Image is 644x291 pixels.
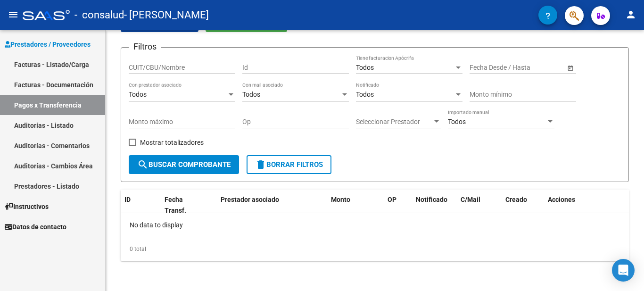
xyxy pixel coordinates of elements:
[8,9,19,20] mat-icon: menu
[416,196,447,203] span: Notificado
[121,213,629,237] div: No data to display
[137,159,149,170] mat-icon: search
[5,222,66,232] span: Datos de contacto
[612,259,635,282] div: Open Intercom Messenger
[124,5,209,25] span: - [PERSON_NAME]
[331,196,350,203] span: Monto
[502,190,544,221] datatable-header-cell: Creado
[5,39,91,50] span: Prestadores / Proveedores
[5,201,49,212] span: Instructivos
[124,196,131,203] span: ID
[356,64,374,71] span: Todos
[327,190,384,221] datatable-header-cell: Monto
[255,160,323,169] span: Borrar Filtros
[388,196,396,203] span: OP
[121,237,629,261] div: 0 total
[548,196,575,203] span: Acciones
[129,40,161,53] h3: Filtros
[356,91,374,98] span: Todos
[507,64,553,72] input: End date
[217,190,327,221] datatable-header-cell: Prestador asociado
[412,190,457,221] datatable-header-cell: Notificado
[625,9,636,20] mat-icon: person
[129,91,147,98] span: Todos
[74,5,124,25] span: - consalud
[121,190,161,221] datatable-header-cell: ID
[565,63,575,73] button: Open calendar
[247,155,331,174] button: Borrar Filtros
[505,196,527,203] span: Creado
[140,137,204,148] span: Mostrar totalizadores
[161,190,203,221] datatable-header-cell: Fecha Transf.
[384,190,412,221] datatable-header-cell: OP
[129,155,239,174] button: Buscar Comprobante
[165,196,186,214] span: Fecha Transf.
[457,190,502,221] datatable-header-cell: C/Mail
[356,118,432,126] span: Seleccionar Prestador
[137,160,231,169] span: Buscar Comprobante
[448,118,466,125] span: Todos
[242,91,260,98] span: Todos
[461,196,480,203] span: C/Mail
[255,159,266,170] mat-icon: delete
[544,190,629,221] datatable-header-cell: Acciones
[221,196,279,203] span: Prestador asociado
[470,64,499,72] input: Start date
